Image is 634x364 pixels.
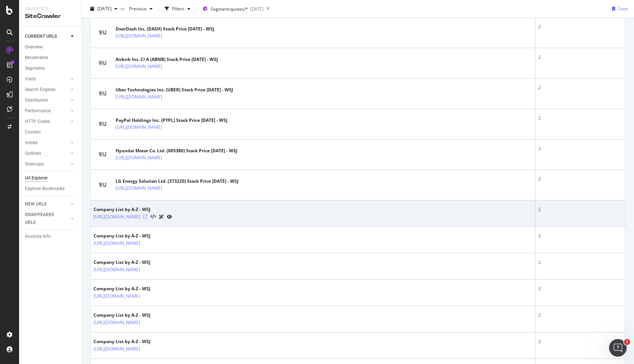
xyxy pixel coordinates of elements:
[25,139,69,147] a: Inlinks
[116,56,218,63] div: Airbnb Inc. Cl A (ABNB) Stock Price [DATE] - WSJ
[94,89,112,98] img: main image
[116,63,162,70] a: [URL][DOMAIN_NAME]
[25,128,41,136] div: Content
[25,75,36,83] div: Visits
[609,3,628,15] button: Save
[25,107,69,115] a: Performance
[25,211,69,226] a: DISAPPEARED URLS
[25,97,69,104] a: Distribution
[159,213,164,221] a: AI Url Details
[538,54,622,61] div: 2
[25,233,76,240] a: Analysis Info
[97,6,112,12] span: 2025 Sep. 13th
[94,150,112,159] img: main image
[94,266,140,273] a: [URL][DOMAIN_NAME]
[116,26,214,32] div: DoorDash Inc. (DASH) Stock Price [DATE] - WSJ
[25,200,47,208] div: NEW URLS
[25,160,69,168] a: Sitemaps
[116,185,162,192] a: [URL][DOMAIN_NAME]
[538,259,622,266] div: 2
[538,84,622,91] div: 2
[25,233,51,240] div: Analysis Info
[25,97,48,104] div: Distribution
[116,32,162,40] a: [URL][DOMAIN_NAME]
[25,160,44,168] div: Sitemaps
[126,3,156,15] button: Previous
[538,145,622,152] div: 2
[150,214,156,219] button: View HTML Source
[94,180,112,190] img: main image
[94,28,112,37] img: main image
[172,6,185,12] div: Filters
[624,339,630,345] span: 1
[25,185,65,193] div: Explorer Bookmarks
[25,54,48,62] div: Movements
[538,23,622,30] div: 2
[538,115,622,121] div: 2
[25,118,69,125] a: HTTP Codes
[87,3,120,15] button: [DATE]
[538,176,622,182] div: 2
[618,6,628,12] div: Save
[25,185,76,193] a: Explorer Bookmarks
[538,338,622,345] div: 2
[250,6,263,12] div: [DATE]
[94,58,112,68] img: main image
[116,117,227,124] div: PayPal Holdings Inc. (PYPL) Stock Price [DATE] - WSJ
[538,312,622,318] div: 2
[25,107,51,115] div: Performance
[25,65,76,72] a: Segments
[25,86,69,94] a: Search Engines
[25,150,41,157] div: Outlinks
[25,6,75,12] div: Analytics
[94,312,172,318] div: Company List by A-Z - WSJ
[116,93,162,101] a: [URL][DOMAIN_NAME]
[25,12,75,21] div: SiteCrawler
[25,43,76,51] a: Overview
[94,206,172,213] div: Company List by A-Z - WSJ
[25,118,50,125] div: HTTP Codes
[94,240,140,247] a: [URL][DOMAIN_NAME]
[94,233,172,239] div: Company List by A-Z - WSJ
[538,285,622,292] div: 2
[25,174,76,182] a: Url Explorer
[143,215,147,219] a: Visit Online Page
[25,54,76,62] a: Movements
[25,43,43,51] div: Overview
[211,6,248,12] span: Segment: quotes/*
[25,150,69,157] a: Outlinks
[25,139,38,147] div: Inlinks
[25,65,45,72] div: Segments
[94,292,140,300] a: [URL][DOMAIN_NAME]
[94,259,172,266] div: Company List by A-Z - WSJ
[25,86,55,94] div: Search Engines
[94,119,112,129] img: main image
[538,233,622,239] div: 2
[116,124,162,131] a: [URL][DOMAIN_NAME]
[120,6,126,12] span: vs
[25,174,48,182] div: Url Explorer
[167,213,172,221] a: URL Inspection
[94,319,140,326] a: [URL][DOMAIN_NAME]
[538,206,622,213] div: 2
[94,338,172,345] div: Company List by A-Z - WSJ
[116,154,162,161] a: [URL][DOMAIN_NAME]
[162,3,193,15] button: Filters
[116,148,237,154] div: Hyundai Motor Co. Ltd. (005380) Stock Price [DATE] - WSJ
[94,285,172,292] div: Company List by A-Z - WSJ
[94,345,140,353] a: [URL][DOMAIN_NAME]
[116,178,238,185] div: LG Energy Solution Ltd. (373220) Stock Price [DATE] - WSJ
[116,87,233,93] div: Uber Technologies Inc. (UBER) Stock Price [DATE] - WSJ
[25,128,76,136] a: Content
[200,3,263,15] button: Segment:quotes/*[DATE]
[609,339,627,357] iframe: Intercom live chat
[126,6,147,12] span: Previous
[25,211,62,226] div: DISAPPEARED URLS
[94,213,140,221] a: [URL][DOMAIN_NAME]
[25,33,69,40] a: CURRENT URLS
[25,200,69,208] a: NEW URLS
[25,75,69,83] a: Visits
[25,33,57,40] div: CURRENT URLS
